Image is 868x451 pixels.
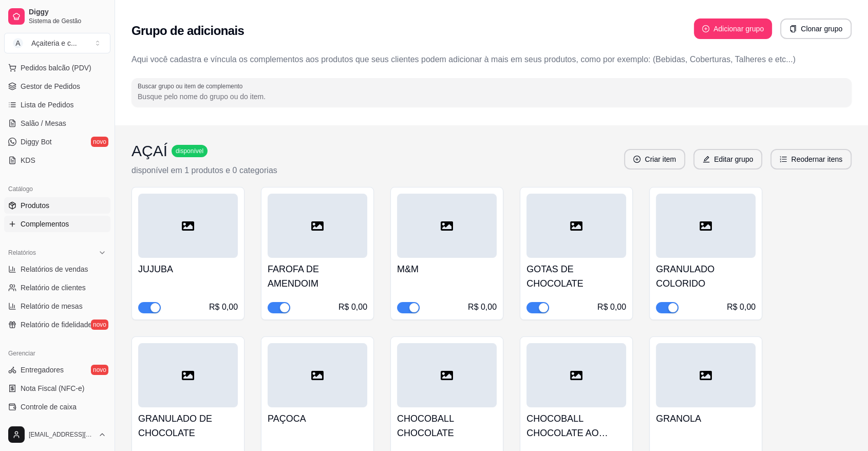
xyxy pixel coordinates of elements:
[694,18,772,39] button: plus-circleAdicionar grupo
[703,156,710,163] span: edit
[693,149,762,170] button: editEditar grupo
[21,137,52,147] span: Diggy Bot
[21,118,66,128] span: Salão / Mesas
[4,216,110,232] a: Complementos
[397,262,497,276] h4: M&M
[4,422,110,447] button: [EMAIL_ADDRESS][DOMAIN_NAME]
[268,262,367,291] h4: FAROFA DE AMENDOIM
[29,8,106,17] span: Diggy
[29,17,106,25] span: Sistema de Gestão
[31,38,77,48] div: Açaiteria e c ...
[21,320,92,330] span: Relatório de fidelidade
[21,155,35,165] span: KDS
[8,249,36,257] span: Relatórios
[138,411,238,440] h4: GRANULADO DE CHOCOLATE
[770,149,852,170] button: ordered-listReodernar itens
[624,149,685,170] button: plus-circleCriar item
[131,53,852,66] p: Aqui você cadastra e víncula os complementos aos produtos que seus clientes podem adicionar à mai...
[727,301,756,313] div: R$ 0,00
[209,301,238,313] div: R$ 0,00
[656,411,756,426] h4: GRANOLA
[633,156,640,163] span: plus-circle
[780,156,787,163] span: ordered-list
[21,402,77,412] span: Controle de caixa
[4,78,110,95] a: Gestor de Pedidos
[597,301,626,313] div: R$ 0,00
[13,38,23,48] span: A
[4,197,110,214] a: Produtos
[397,411,497,440] h4: CHOCOBALL CHOCOLATE
[4,362,110,378] a: Entregadoresnovo
[21,100,74,110] span: Lista de Pedidos
[138,262,238,276] h4: JUJUBA
[338,301,367,313] div: R$ 0,00
[4,97,110,113] a: Lista de Pedidos
[21,219,69,229] span: Complementos
[138,82,246,90] label: Buscar grupo ou item de complemento
[4,261,110,277] a: Relatórios de vendas
[21,365,64,375] span: Entregadores
[131,23,244,39] h2: Grupo de adicionais
[21,383,84,393] span: Nota Fiscal (NFC-e)
[526,411,626,440] h4: CHOCOBALL CHOCOLATE AO LEITE E BRANCO
[702,25,709,32] span: plus-circle
[21,81,80,91] span: Gestor de Pedidos
[656,262,756,291] h4: GRANULADO COLORIDO
[4,152,110,168] a: KDS
[21,63,91,73] span: Pedidos balcão (PDV)
[21,264,88,274] span: Relatórios de vendas
[4,115,110,131] a: Salão / Mesas
[4,4,110,29] a: DiggySistema de Gestão
[174,147,205,155] span: disponível
[468,301,497,313] div: R$ 0,00
[4,279,110,296] a: Relatório de clientes
[4,33,110,53] button: Select a team
[4,298,110,314] a: Relatório de mesas
[4,60,110,76] button: Pedidos balcão (PDV)
[4,316,110,333] a: Relatório de fidelidadenovo
[4,417,110,434] a: Controle de fiado
[29,430,94,439] span: [EMAIL_ADDRESS][DOMAIN_NAME]
[4,399,110,415] a: Controle de caixa
[21,200,49,211] span: Produtos
[4,181,110,197] div: Catálogo
[131,142,167,160] h3: AÇAÍ
[131,164,277,177] p: disponível em 1 produtos e 0 categorias
[526,262,626,291] h4: GOTAS DE CHOCOLATE
[138,91,845,102] input: Buscar grupo ou item de complemento
[789,25,797,32] span: copy
[4,380,110,397] a: Nota Fiscal (NFC-e)
[268,411,367,426] h4: PAÇOCA
[21,301,83,311] span: Relatório de mesas
[21,283,86,293] span: Relatório de clientes
[780,18,852,39] button: copyClonar grupo
[4,134,110,150] a: Diggy Botnovo
[4,345,110,362] div: Gerenciar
